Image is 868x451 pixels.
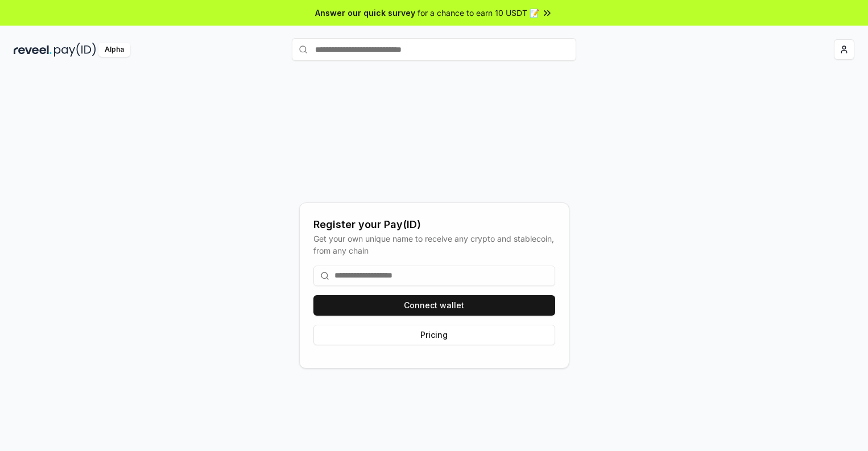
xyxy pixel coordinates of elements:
img: pay_id [54,43,96,57]
span: for a chance to earn 10 USDT 📝 [418,7,539,19]
div: Get your own unique name to receive any crypto and stablecoin, from any chain [313,233,555,256]
img: reveel_dark [14,43,52,57]
span: Answer our quick survey [315,7,415,19]
div: Alpha [98,43,130,57]
button: Connect wallet [313,295,555,316]
div: Register your Pay(ID) [313,217,555,233]
button: Pricing [313,325,555,345]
